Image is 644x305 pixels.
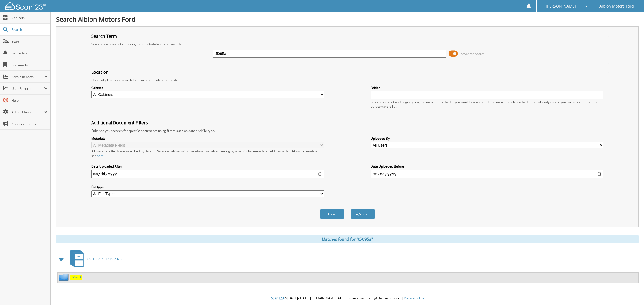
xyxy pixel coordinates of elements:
[12,122,48,126] span: Announcements
[51,292,644,305] div: © [DATE]-[DATE] [DOMAIN_NAME]. All rights reserved | appg03-scan123-com |
[89,69,111,75] legend: Location
[461,52,485,56] span: Advanced Search
[371,100,603,109] div: Select a cabinet and begin typing the name of the folder you want to search in. If the name match...
[56,235,639,243] div: Matches found for "t5095a"
[67,248,122,270] a: USED CAR DEALS 2025
[91,170,324,178] input: start
[89,128,606,133] div: Enhance your search for specific documents using filters such as date and file type.
[5,2,46,10] img: scan123-logo-white.svg
[12,27,47,32] span: Search
[546,5,576,8] span: [PERSON_NAME]
[87,257,122,261] span: USED CAR DEALS 2025
[371,170,603,178] input: end
[91,136,324,141] label: Metadata
[371,136,603,141] label: Uploaded By
[97,154,104,158] a: here
[351,209,375,219] button: Search
[89,42,606,46] div: Searches all cabinets, folders, files, metadata, and keywords
[91,85,324,90] label: Cabinet
[404,296,424,300] a: Privacy Policy
[59,274,70,281] img: folder2.png
[12,110,44,114] span: Admin Menu
[89,33,120,39] legend: Search Term
[91,164,324,169] label: Date Uploaded After
[12,16,48,20] span: Cabinets
[91,149,324,158] div: All metadata fields are searched by default. Select a cabinet with metadata to enable filtering b...
[599,5,634,8] span: Albion Motors Ford
[70,275,82,280] a: T5095A
[12,39,48,44] span: Scan
[371,85,603,90] label: Folder
[91,185,324,189] label: File type
[12,98,48,103] span: Help
[12,63,48,67] span: Bookmarks
[56,15,639,24] h1: Search Albion Motors Ford
[12,51,48,55] span: Reminders
[89,78,606,82] div: Optionally limit your search to a particular cabinet or folder
[371,164,603,169] label: Date Uploaded Before
[12,75,44,79] span: Admin Reports
[320,209,344,219] button: Clear
[271,296,284,300] span: Scan123
[89,120,151,126] legend: Additional Document Filters
[12,86,44,91] span: User Reports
